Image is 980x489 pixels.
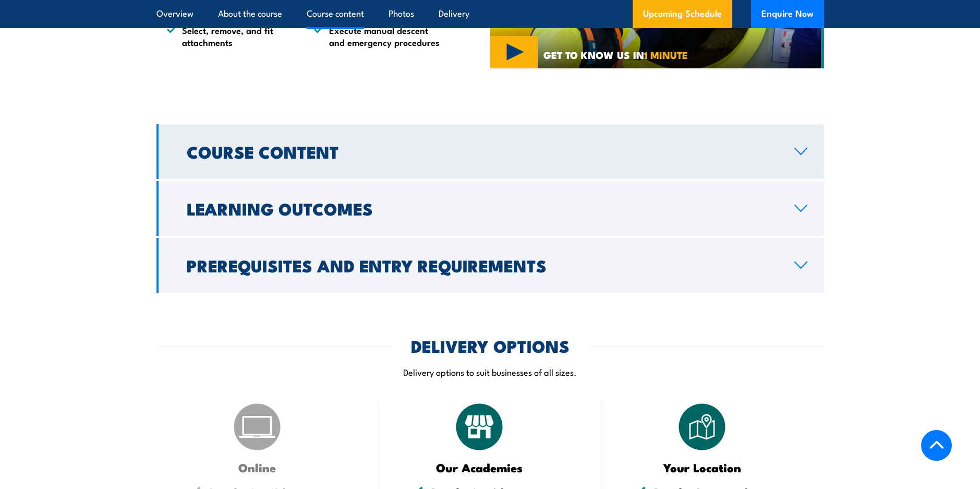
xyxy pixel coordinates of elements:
h2: DELIVERY OPTIONS [411,338,570,353]
span: GET TO KNOW US IN [543,50,688,59]
h3: Online [183,461,332,473]
p: Delivery options to suit businesses of all sizes. [156,366,824,378]
a: Course Content [156,124,824,179]
h2: Course Content [187,144,778,159]
h2: Prerequisites and Entry Requirements [187,258,778,272]
h3: Our Academies [405,461,554,473]
a: Prerequisites and Entry Requirements [156,238,824,293]
h3: Your Location [627,461,777,473]
li: Execute manual descent and emergency procedures [314,24,442,49]
a: Learning Outcomes [156,181,824,236]
strong: 1 MINUTE [644,47,688,62]
h2: Learning Outcomes [187,201,778,216]
li: Select, remove, and fit attachments [167,24,295,49]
